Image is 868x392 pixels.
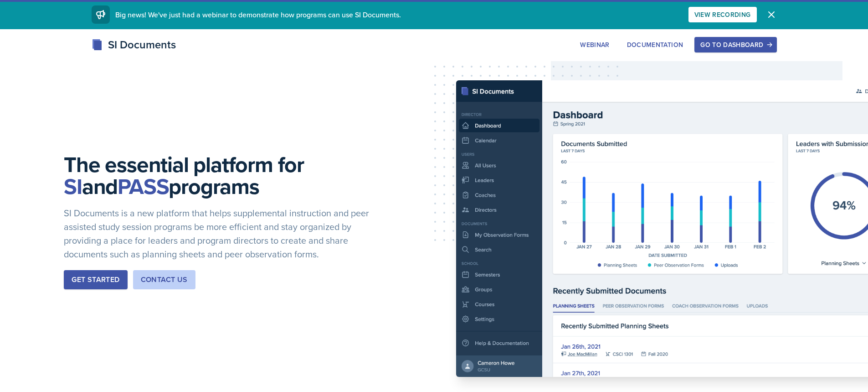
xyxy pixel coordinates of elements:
[133,270,195,289] button: Contact Us
[64,270,127,289] button: Get Started
[621,37,689,52] button: Documentation
[141,274,188,285] div: Contact Us
[72,274,119,285] div: Get Started
[580,41,609,48] div: Webinar
[115,10,401,20] span: Big news! We've just had a webinar to demonstrate how programs can use SI Documents.
[92,37,176,53] div: SI Documents
[627,41,683,48] div: Documentation
[694,11,751,18] div: View Recording
[700,41,770,48] div: Go to Dashboard
[694,37,776,52] button: Go to Dashboard
[574,37,615,52] button: Webinar
[688,7,757,22] button: View Recording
